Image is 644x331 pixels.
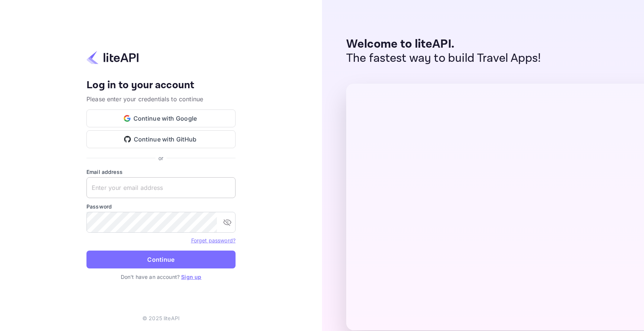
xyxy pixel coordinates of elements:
button: Continue with Google [86,109,236,127]
p: The fastest way to build Travel Apps! [346,51,541,66]
a: Sign up [181,274,201,280]
p: Please enter your credentials to continue [86,95,236,104]
p: Welcome to liteAPI. [346,37,541,51]
img: liteapi [86,50,139,65]
button: Continue with GitHub [86,130,236,148]
input: Enter your email address [86,177,236,198]
button: Continue [86,251,236,268]
p: © 2025 liteAPI [142,314,180,322]
label: Email address [86,168,236,176]
h4: Log in to your account [86,79,236,92]
label: Password [86,203,236,210]
p: Don't have an account? [86,273,236,281]
p: or [158,154,163,162]
a: Forget password? [191,236,236,244]
button: toggle password visibility [220,215,235,230]
a: Forget password? [191,237,236,244]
